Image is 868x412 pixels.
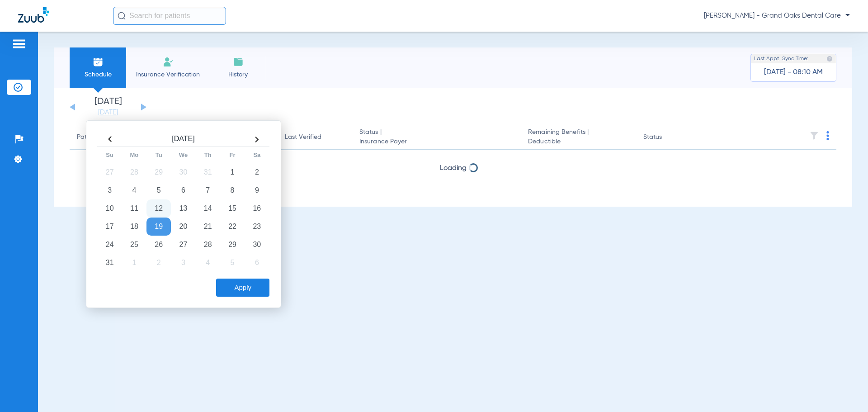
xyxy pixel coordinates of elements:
img: History [233,57,244,67]
a: [DATE] [81,108,135,117]
th: Status | [352,125,521,150]
img: Search Icon [118,12,126,20]
button: Apply [216,279,269,297]
th: [DATE] [122,132,245,147]
div: Last Verified [285,133,345,142]
span: Insurance Payer [359,137,514,147]
img: filter.svg [810,131,819,140]
img: hamburger-icon [12,38,26,49]
img: group-dot-blue.svg [826,131,829,140]
span: [DATE] - 08:10 AM [764,68,823,77]
div: Patient Name [77,133,153,142]
div: Last Verified [285,133,321,142]
span: History [217,70,259,79]
span: Insurance Verification [133,70,203,79]
input: Search for patients [113,7,226,25]
img: Zuub Logo [18,7,49,23]
div: Patient Name [77,133,117,142]
img: last sync help info [826,56,833,62]
span: Schedule [76,70,119,79]
span: [PERSON_NAME] - Grand Oaks Dental Care [704,11,850,20]
th: Status [636,125,697,150]
span: Deductible [528,137,628,147]
span: Loading [440,165,467,172]
li: [DATE] [81,97,135,117]
img: Schedule [93,57,104,67]
span: Last Appt. Sync Time: [754,54,808,63]
img: Manual Insurance Verification [163,57,174,67]
th: Remaining Benefits | [521,125,636,150]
